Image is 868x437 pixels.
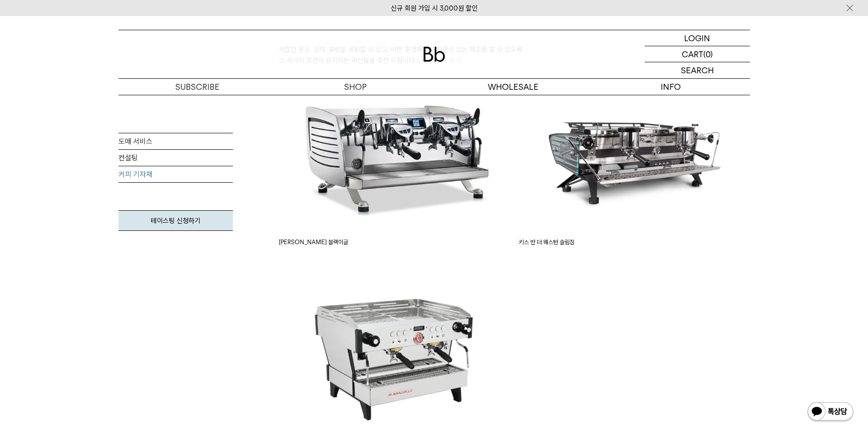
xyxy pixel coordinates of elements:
[434,79,592,95] p: WHOLESALE
[807,401,854,423] img: 카카오톡 채널 1:1 채팅 버튼
[119,133,233,150] a: 도매 서비스
[645,30,750,46] a: LOGIN
[592,79,750,95] p: INFO
[682,46,703,62] p: CART
[645,46,750,62] a: CART (0)
[391,4,478,12] a: 신규 회원 가입 시 3,000원 할인
[119,79,276,95] a: SUBSCRIBE
[703,46,713,62] p: (0)
[684,30,710,46] p: LOGIN
[276,79,434,95] a: SHOP
[279,238,510,247] p: [PERSON_NAME] 블랙이글
[119,166,233,183] a: 커피 기자재
[681,62,714,78] p: SEARCH
[119,210,233,231] a: 테이스팅 신청하기
[423,47,445,62] img: 로고
[519,238,750,247] p: 키스 반 더 웨스턴 슬림짐
[119,150,233,166] a: 컨설팅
